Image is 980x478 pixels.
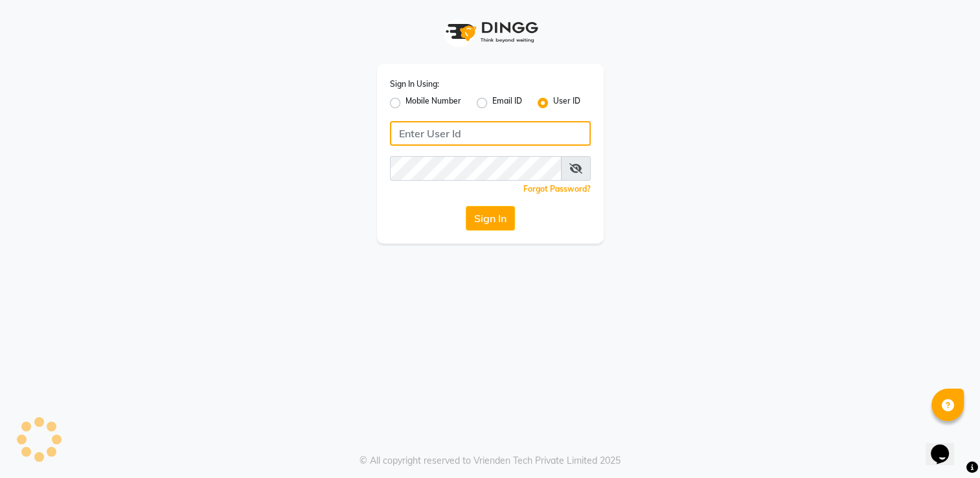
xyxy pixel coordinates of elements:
label: Email ID [492,95,522,111]
label: User ID [553,95,580,111]
iframe: chat widget [926,426,967,465]
label: Sign In Using: [390,78,439,90]
label: Mobile Number [405,95,461,111]
button: Sign In [466,206,515,231]
img: logo1.svg [439,13,542,51]
input: Username [390,121,591,146]
a: Forgot Password? [523,184,591,194]
input: Username [390,156,562,181]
